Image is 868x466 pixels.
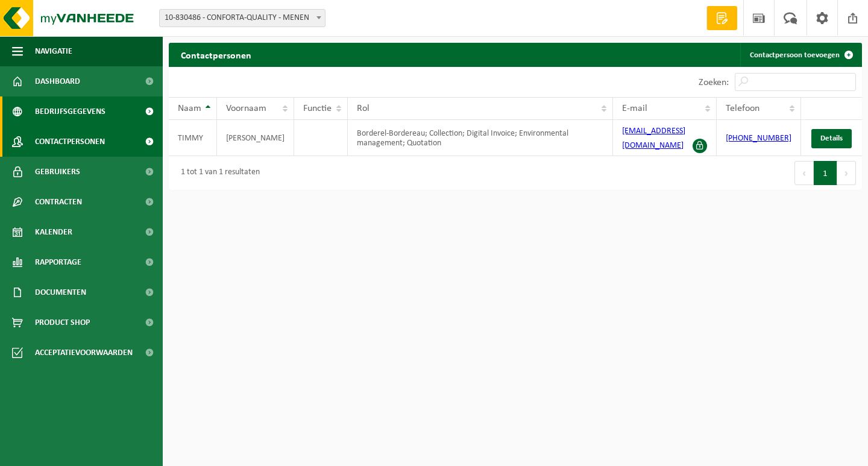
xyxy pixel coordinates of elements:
td: TIMMY [169,120,217,156]
span: Voornaam [226,104,266,113]
span: 10-830486 - CONFORTA-QUALITY - MENEN [160,10,325,27]
button: Previous [794,161,814,185]
span: Dashboard [35,66,80,96]
a: Details [811,129,852,148]
h2: Contactpersonen [169,43,263,66]
button: 1 [814,161,837,185]
a: Contactpersoon toevoegen [740,43,861,67]
a: [PHONE_NUMBER] [726,134,791,143]
span: Bedrijfsgegevens [35,96,105,127]
td: Borderel-Bordereau; Collection; Digital Invoice; Environmental management; Quotation [348,120,614,156]
span: Telefoon [726,104,759,113]
span: Contracten [35,187,82,217]
span: Rol [357,104,370,113]
div: 1 tot 1 van 1 resultaten [175,162,260,184]
span: Functie [303,104,332,113]
span: Rapportage [35,247,81,277]
span: Details [820,134,843,142]
span: Contactpersonen [35,127,105,157]
span: Naam [178,104,201,113]
span: E-mail [622,104,647,113]
td: [PERSON_NAME] [217,120,294,156]
label: Zoeken: [699,78,729,87]
button: Next [837,161,856,185]
span: Navigatie [35,36,72,66]
span: Documenten [35,277,86,307]
span: Product Shop [35,307,90,338]
span: Gebruikers [35,157,80,187]
a: [EMAIL_ADDRESS][DOMAIN_NAME] [622,127,685,150]
span: Kalender [35,217,72,247]
span: 10-830486 - CONFORTA-QUALITY - MENEN [159,9,325,27]
span: Acceptatievoorwaarden [35,338,133,368]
